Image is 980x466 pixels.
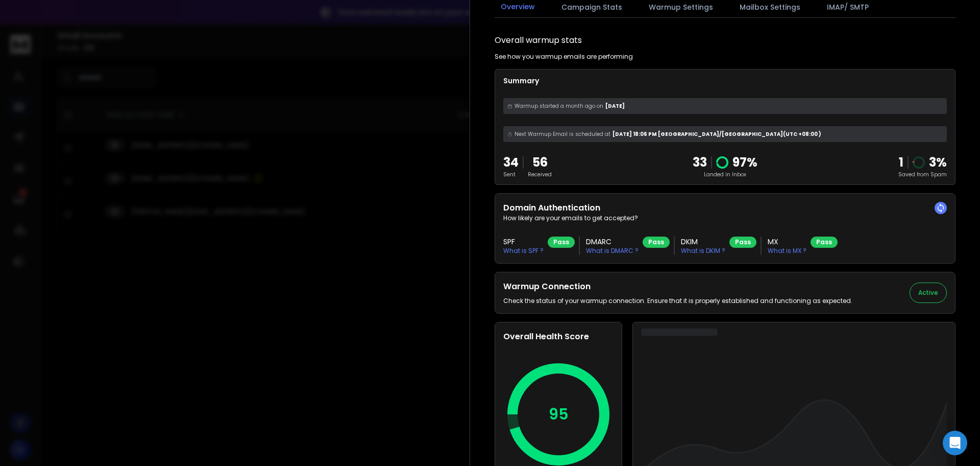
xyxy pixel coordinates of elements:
[943,431,967,455] div: Open Intercom Messenger
[503,281,852,293] h2: Warmup Connection
[528,154,552,171] p: 56
[503,331,614,343] h2: Overall Health Score
[929,154,947,171] p: 3 %
[495,34,582,46] h1: Overall warmup stats
[528,171,552,178] p: Received
[693,154,707,171] p: 33
[586,237,639,247] h3: DMARC
[586,247,639,255] p: What is DMARC ?
[549,405,569,424] p: 95
[768,237,806,247] h3: MX
[503,126,947,142] div: [DATE] 18:06 PM [GEOGRAPHIC_DATA]/[GEOGRAPHIC_DATA] (UTC +08:00 )
[503,154,519,171] p: 34
[681,247,725,255] p: What is DKIM ?
[514,130,610,138] span: Next Warmup Email is scheduled at
[514,102,603,110] span: Warmup started a month ago on
[693,171,757,178] p: Landed in Inbox
[732,154,757,171] p: 97 %
[503,202,947,214] h2: Domain Authentication
[768,247,806,255] p: What is MX ?
[681,237,725,247] h3: DKIM
[495,53,633,61] p: See how you warmup emails are performing
[503,76,947,86] p: Summary
[910,283,947,303] button: Active
[503,237,544,247] h3: SPF
[503,98,947,114] div: [DATE]
[811,237,838,248] div: Pass
[643,237,670,248] div: Pass
[503,247,544,255] p: What is SPF ?
[503,214,947,222] p: How likely are your emails to get accepted?
[503,297,852,305] p: Check the status of your warmup connection. Ensure that it is properly established and functionin...
[503,171,519,178] p: Sent
[899,154,903,171] strong: 1
[729,237,756,248] div: Pass
[548,237,575,248] div: Pass
[898,171,947,178] p: Saved from Spam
